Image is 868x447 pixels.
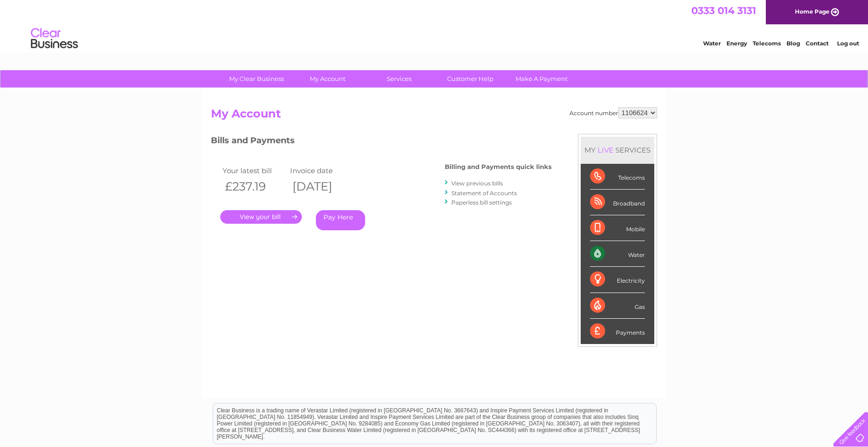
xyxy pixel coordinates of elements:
[213,5,656,45] div: Clear Business is a trading name of Verastar Limited (registered in [GEOGRAPHIC_DATA] No. 3667643...
[211,107,657,125] h2: My Account
[581,137,654,163] div: MY SERVICES
[691,5,756,16] a: 0333 014 3131
[590,190,645,215] div: Broadband
[211,134,552,150] h3: Bills and Payments
[220,177,288,196] th: £237.19
[288,164,355,177] td: Invoice date
[590,319,645,344] div: Payments
[289,70,367,88] a: My Account
[726,40,747,47] a: Energy
[451,180,503,187] a: View previous bills
[316,210,365,230] a: Pay Here
[703,40,721,47] a: Water
[360,70,438,88] a: Services
[218,70,295,88] a: My Clear Business
[432,70,509,88] a: Customer Help
[590,241,645,267] div: Water
[786,40,800,47] a: Blog
[503,70,580,88] a: Make A Payment
[220,164,288,177] td: Your latest bill
[753,40,781,47] a: Telecoms
[590,215,645,241] div: Mobile
[569,107,657,118] div: Account number
[30,24,78,53] img: logo.png
[451,190,517,197] a: Statement of Accounts
[451,199,512,206] a: Paperless bill settings
[220,210,302,224] a: .
[288,177,355,196] th: [DATE]
[596,146,615,154] div: LIVE
[445,163,552,170] h4: Billing and Payments quick links
[837,40,859,47] a: Log out
[590,293,645,319] div: Gas
[590,164,645,190] div: Telecoms
[590,267,645,293] div: Electricity
[806,40,829,47] a: Contact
